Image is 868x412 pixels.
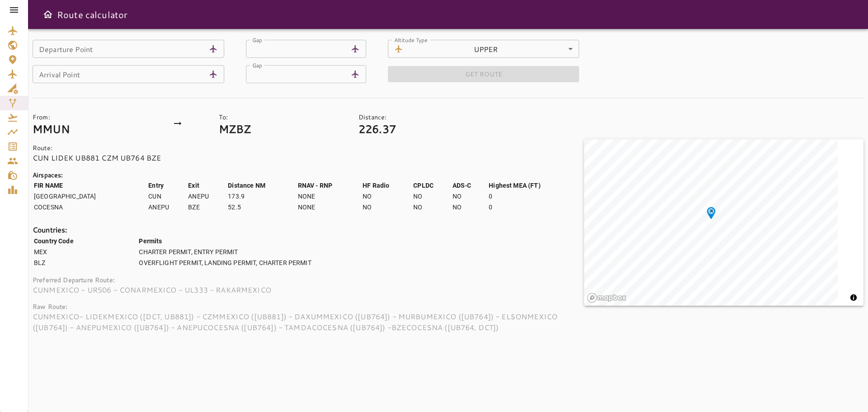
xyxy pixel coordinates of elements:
[488,202,583,212] td: 0
[359,113,538,122] p: Distance:
[138,236,583,246] th: Permits
[33,302,68,311] strong: Raw Route:
[297,191,361,201] td: NONE
[33,202,147,212] td: COCESNA
[848,292,859,303] button: Toggle attribution
[138,258,583,268] td: OVERFLIGHT PERMIT, LANDING PERMIT, CHARTER PERMIT
[57,7,127,22] h6: Route calculator
[148,180,187,190] th: Entry
[297,202,361,212] td: NONE
[252,36,262,43] label: Gap
[413,191,451,201] td: NO
[188,191,226,201] td: ANEPU
[584,139,838,306] canvas: Map
[227,191,296,201] td: 173.9
[33,113,165,122] p: From:
[394,36,428,43] label: Altitude Type
[359,121,396,137] strong: 226.37
[33,170,63,180] strong: Airspaces:
[148,202,187,212] td: ANEPU
[219,113,351,122] p: To:
[488,191,583,201] td: 0
[413,202,451,212] td: NO
[33,247,137,257] td: MEX
[148,191,187,201] td: CUN
[33,191,147,201] td: [GEOGRAPHIC_DATA]
[297,180,361,190] th: RNAV - RNP
[587,293,627,303] a: Mapbox logo
[33,311,584,333] p: CUNMEXICO- LIDEKMEXICO ([DCT, UB881]) - CZMMEXICO ([UB881]) - DAXUMMEXICO ([UB764]) - MURBUMEXICO...
[227,202,296,212] td: 52.5
[452,191,488,201] td: NO
[452,202,488,212] td: NO
[362,202,412,212] td: NO
[413,180,451,190] th: CPLDC
[33,284,584,295] p: CUNMEXICO - UR506 - CONARMEXICO - UL333 - RAKARMEXICO
[33,224,67,235] strong: Countries:
[407,40,580,58] div: UPPER
[33,152,584,163] p: CUN LIDEK UB881 CZM UB764 BZE
[219,121,251,137] strong: MZBZ
[188,180,226,190] th: Exit
[138,247,583,257] td: CHARTER PERMIT, ENTRY PERMIT
[39,5,57,24] button: Open drawer
[33,121,70,137] strong: MMUN
[33,275,115,284] strong: Preferred Departure Route:
[252,61,262,69] label: Gap
[452,180,488,190] th: ADS-C
[488,180,583,190] th: Highest MEA (FT)
[188,202,226,212] td: BZE
[33,143,584,152] p: Route:
[33,258,137,268] td: BLZ
[33,180,147,190] th: FIR NAME
[33,236,137,246] th: Country Code
[362,180,412,190] th: HF Radio
[227,180,296,190] th: Distance NM
[362,191,412,201] td: NO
